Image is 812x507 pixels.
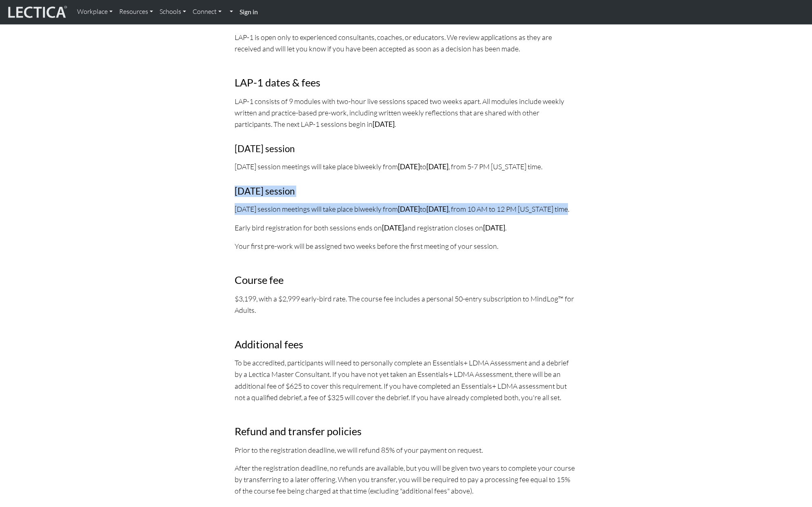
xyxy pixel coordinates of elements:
h3: Course fee [235,274,577,286]
a: Connect [189,3,225,20]
h3: Refund and transfer policies [235,425,577,438]
h3: LAP-1 dates & fees [235,76,577,89]
p: Prior to the registration deadline, we will refund 85% of your payment on request. [235,444,577,456]
p: Your first pre-work will be assigned two weeks before the first meeting of your session. [235,240,577,252]
p: $3,199, with a $2,999 early-bird rate. The course fee includes a personal 50-entry subscription t... [235,293,577,316]
strong: [DATE] [426,162,448,171]
strong: [DATE] [373,120,395,128]
strong: [DATE] [483,224,505,232]
a: Resources [116,3,156,20]
a: Workplace [74,3,116,20]
h4: [DATE] session [235,144,577,155]
p: After the registration deadline, no refunds are available, but you will be given two years to com... [235,462,577,496]
p: To be accredited, participants will need to personally complete an Essentials+ LDMA Assessment an... [235,357,577,403]
p: Early bird registration for both sessions ends on and registration closes on . [235,222,577,234]
p: LAP-1 consists of 9 modules with two-hour live sessions spaced two weeks apart. All modules inclu... [235,95,577,130]
a: Sign in [236,3,261,21]
strong: [DATE] [398,205,420,213]
h3: Additional fees [235,338,577,351]
h4: [DATE] session [235,186,577,197]
strong: [DATE] [382,224,404,232]
strong: [DATE] [398,162,420,171]
strong: [DATE] [426,205,448,213]
p: [DATE] session meetings will take place biweekly from to , from 5-7 PM [US_STATE] time. [235,161,577,173]
p: [DATE] session meetings will take place biweekly from to , from 10 AM to 12 PM [US_STATE] time. [235,203,577,215]
img: lecticalive [6,4,67,20]
p: LAP-1 is open only to experienced consultants, coaches, or educators. We review applications as t... [235,31,577,54]
a: Schools [156,3,189,20]
strong: Sign in [240,8,258,15]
